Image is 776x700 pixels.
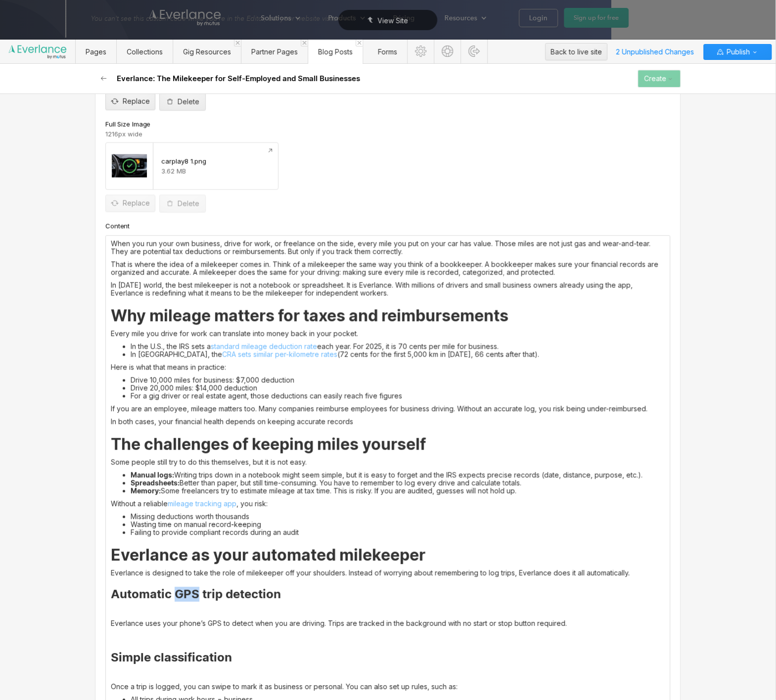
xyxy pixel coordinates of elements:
[551,45,602,59] div: Back to live site
[131,487,665,495] li: Some freelancers try to estimate mileage at tax time. This is risky. If you are audited, guesses ...
[131,343,665,351] li: In the U.S., the IRS sets a each year. For 2025, it is 70 cents per mile for business.
[131,471,665,479] li: Writing trips down in a notebook might seem simple, but it is easy to forget and the IRS expects ...
[112,149,147,184] img: f458cbfb-2d08-453c-87fd-15fb74a81bb4
[378,16,408,25] span: View Site
[111,651,232,665] strong: Simple classification
[545,43,608,60] button: Back to live site
[131,392,665,400] li: For a gig driver or real estate agent, those deductions can easily reach five figures
[111,418,665,426] p: In both cases, your financial health depends on keeping accurate records
[111,547,665,564] h2: Everlance as your automated milekeeper
[111,240,665,256] p: When you run your own business, drive for work, or freelance on the side, every mile you put on y...
[131,521,665,529] li: Wasting time on manual record-keeping
[111,435,426,454] strong: The challenges of keeping miles yourself
[378,47,397,56] span: Forms
[111,620,665,628] p: Everlance uses your phone’s GPS to detect when you are driving. Trips are tracked in the backgrou...
[117,74,360,84] h2: Everlance: The Milekeeper for Self-Employed and Small Businesses
[111,330,665,338] p: Every mile you drive for work can translate into money back in your pocket.
[8,44,67,60] img: 68b1a56a144cdf76ed51cdd6_30080everlance-by-motus-logo-green-3x.png
[638,70,681,88] button: Create
[131,529,665,537] li: Failing to provide compliant records during an audit
[644,75,667,83] div: Create
[111,683,665,691] p: Once a trip is logged, you can swipe to mark it as business or personal. You can also set up rule...
[111,261,665,277] p: That is where the idea of a milekeeper comes in. Think of a milekeeper the same way you think of ...
[318,47,353,56] span: Blog Posts
[131,479,665,487] li: Better than paper, but still time-consuming. You have to remember to log every drive and calculat...
[111,500,665,508] p: Without a reliable , you risk:
[111,405,665,413] p: If you are an employee, mileage matters too. Many companies reimburse employees for business driv...
[131,471,174,479] strong: Manual logs:
[168,500,237,508] a: mileage tracking app
[86,47,106,56] span: Pages
[211,342,317,351] a: standard mileage deduction rate
[183,47,231,56] span: Gig Resources
[301,40,308,47] a: Close 'Partner Pages' tab
[131,479,180,487] strong: Spreadsheets:
[612,44,699,59] span: 2 Unpublished Changes
[725,45,750,59] span: Publish
[161,167,270,175] div: 3.62 MB
[131,384,665,392] li: Drive 20,000 miles: $14,000 deduction
[105,120,150,129] span: Full Size Image
[178,200,199,208] div: Delete
[111,281,665,297] p: In [DATE] world, the best milekeeper is not a notebook or spreadsheet. It is Everlance. With mill...
[159,195,206,213] button: Delete
[704,44,772,60] button: Publish
[356,40,363,47] a: Close 'Blog Posts' tab
[123,196,150,211] span: Replace
[105,222,130,231] span: Content
[131,513,665,521] li: Missing deductions worth thousands
[111,307,665,325] h2: Why mileage matters for taxes and reimbursements
[111,587,281,602] strong: Automatic GPS trip detection
[251,47,298,56] span: Partner Pages
[131,376,665,384] li: Drive 10,000 miles for business: $7,000 deduction
[222,350,338,359] a: CRA sets similar per-kilometre rates
[161,157,206,165] div: carplay8 1.png
[127,47,163,56] span: Collections
[159,93,206,111] button: Delete
[111,569,665,577] p: Everlance is designed to take the role of milekeeper off your shoulders. Instead of worrying abou...
[111,459,665,467] p: Some people still try to do this themselves, but it is not easy.
[234,40,241,47] a: Close 'Gig Resources' tab
[131,487,161,495] strong: Memory:
[111,364,665,372] p: Here is what that means in practice:
[131,351,665,359] li: In [GEOGRAPHIC_DATA], the (72 cents for the first 5,000 km in [DATE], 66 cents after that).
[105,130,143,138] span: 1216px wide
[178,98,199,106] div: Delete
[262,143,278,159] a: Preview file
